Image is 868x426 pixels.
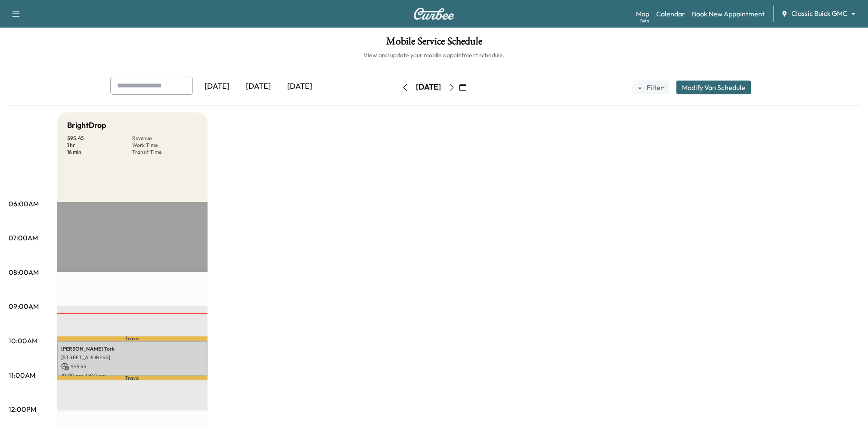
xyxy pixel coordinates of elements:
[9,199,39,209] p: 06:00AM
[67,119,106,131] h5: BrightDrop
[664,84,666,91] span: 1
[132,135,197,142] p: Revenue
[9,51,859,59] h6: View and update your mobile appointment schedule.
[9,267,39,277] p: 08:00AM
[67,149,132,155] p: 16 min
[279,77,320,96] div: [DATE]
[67,135,132,142] p: $ 95.45
[196,77,238,96] div: [DATE]
[676,81,751,94] button: Modify Van Schedule
[791,9,847,19] span: Classic Buick GMC
[632,81,670,94] button: Filter●1
[238,77,279,96] div: [DATE]
[9,336,37,346] p: 10:00AM
[57,336,208,341] p: Travel
[132,149,197,155] p: Transit Time
[61,354,203,361] p: [STREET_ADDRESS]
[9,36,859,51] h1: Mobile Service Schedule
[416,82,441,93] div: [DATE]
[57,376,208,380] p: Travel
[9,233,38,243] p: 07:00AM
[662,85,664,90] span: ●
[692,9,765,19] a: Book New Appointment
[61,372,203,379] p: 10:00 am - 11:00 am
[413,8,455,20] img: Curbee Logo
[61,345,203,352] p: [PERSON_NAME] Tork
[132,142,197,149] p: Work Time
[656,9,685,19] a: Calendar
[9,404,36,414] p: 12:00PM
[647,82,662,93] span: Filter
[61,363,203,370] p: $ 95.45
[9,301,39,311] p: 09:00AM
[640,18,649,24] div: Beta
[9,370,35,380] p: 11:00AM
[636,9,649,19] a: MapBeta
[67,142,132,149] p: 1 hr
